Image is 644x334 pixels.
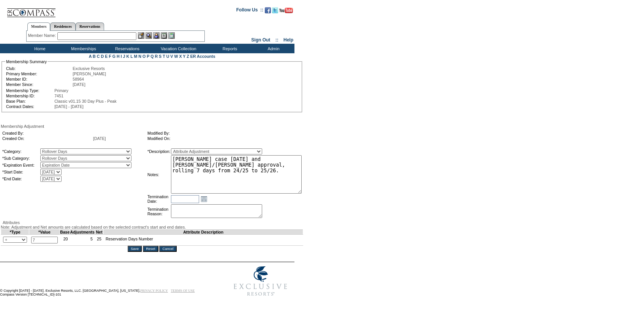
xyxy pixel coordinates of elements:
[200,195,208,203] a: Open the calendar popup.
[6,82,72,87] td: Member Since:
[54,88,68,93] span: Primary
[265,10,271,14] a: Become our fan on Facebook
[60,235,70,246] td: 20
[159,54,161,59] a: S
[93,136,106,141] span: [DATE]
[147,148,170,154] td: *Description:
[279,10,293,14] a: Subscribe to our YouTube Channel
[147,204,170,219] td: Termination Reason:
[143,246,158,252] input: Reset
[89,54,92,59] a: A
[17,44,61,53] td: Home
[166,54,169,59] a: U
[190,54,215,59] a: ER Accounts
[6,66,72,71] td: Club:
[50,22,76,30] a: Residences
[2,148,40,154] td: *Category:
[104,44,148,53] td: Reservations
[2,169,40,175] td: *Start Date:
[183,54,185,59] a: Y
[155,54,158,59] a: R
[28,32,57,39] div: Member Name:
[236,6,263,16] td: Follow Us ::
[146,32,152,39] img: View
[272,10,278,14] a: Follow us on Twitter
[6,104,54,109] td: Contract Dates:
[147,54,149,59] a: P
[130,54,133,59] a: L
[179,54,182,59] a: X
[6,72,72,76] td: Primary Member:
[6,2,56,17] img: Compass Home
[2,162,40,168] td: *Expiration Event:
[171,155,302,194] textarea: [PERSON_NAME] case [DATE] and [PERSON_NAME]/[PERSON_NAME] approval, rolling 7 days from 24/25 to ...
[174,54,178,59] a: W
[1,220,303,225] div: Attributes
[95,235,104,246] td: 25
[112,54,116,59] a: G
[95,230,104,235] td: Net
[103,230,303,235] td: Attribute Description
[171,289,195,293] a: TERMS OF USE
[138,54,141,59] a: N
[61,44,104,53] td: Memberships
[272,7,278,13] img: Follow us on Twitter
[2,155,40,161] td: *Sub Category:
[73,77,84,81] span: 58964
[128,246,142,252] input: Save
[187,54,189,59] a: Z
[101,54,104,59] a: D
[148,44,207,53] td: Vacation Collection
[251,37,270,43] a: Sign Out
[105,54,108,59] a: E
[73,82,85,87] span: [DATE]
[1,225,303,229] div: Note: Adjustment and Net amounts are calculated based on the selected contract's start and end da...
[6,99,54,103] td: Base Plan:
[103,235,303,246] td: Reservation Days Number
[27,22,51,31] a: Members
[123,54,125,59] a: J
[275,37,278,43] span: ::
[147,155,170,194] td: Notes:
[226,262,294,300] img: Exclusive Resorts
[93,54,96,59] a: B
[163,54,165,59] a: T
[140,289,168,293] a: PRIVACY POLICY
[150,54,153,59] a: Q
[147,194,170,204] td: Termination Date:
[6,77,72,81] td: Member ID:
[29,230,60,235] td: *Value
[265,7,271,13] img: Become our fan on Facebook
[168,32,175,39] img: b_calculator.gif
[138,32,144,39] img: b_edit.gif
[147,136,290,141] td: Modified On:
[76,22,104,30] a: Reservations
[279,8,293,13] img: Subscribe to our YouTube Channel
[134,54,137,59] a: M
[109,54,111,59] a: F
[283,37,293,43] a: Help
[6,88,54,93] td: Membership Type:
[161,32,167,39] img: Reservations
[126,54,129,59] a: K
[60,230,70,235] td: Base
[97,54,100,59] a: C
[153,32,160,39] img: Impersonate
[54,94,63,98] span: 7451
[1,230,29,235] td: *Type
[117,54,120,59] a: H
[2,131,92,135] td: Created By:
[2,136,92,141] td: Created On:
[251,44,294,53] td: Admin
[5,59,47,64] legend: Membership Summary
[70,235,95,246] td: 5
[6,94,54,98] td: Membership ID:
[54,104,84,109] span: [DATE] - [DATE]
[207,44,251,53] td: Reports
[2,176,40,182] td: *End Date:
[73,66,105,71] span: Exclusive Resorts
[54,99,116,103] span: Classic v01.15 30 Day Plus - Peak
[1,124,303,129] div: Membership Adjustment
[121,54,122,59] a: I
[73,72,106,76] span: [PERSON_NAME]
